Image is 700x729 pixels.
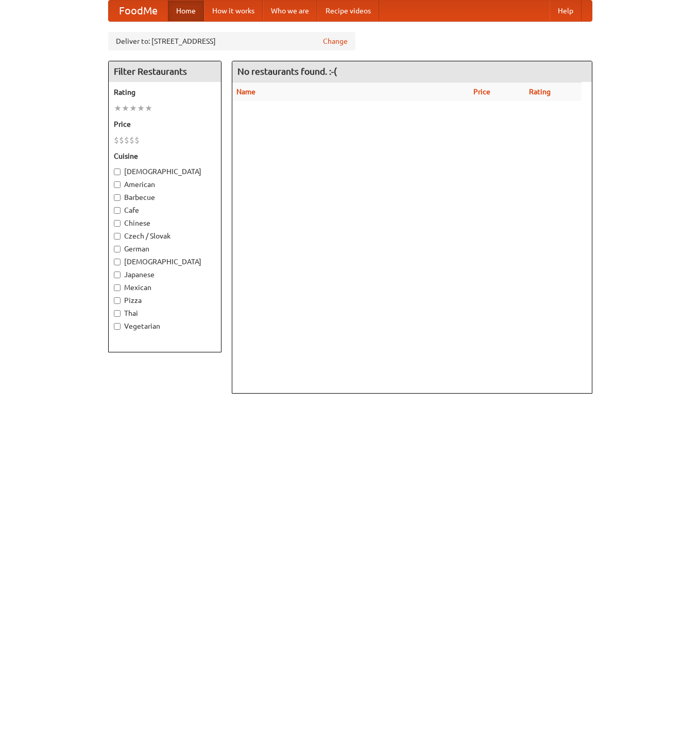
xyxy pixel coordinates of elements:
[114,257,216,267] label: [DEMOGRAPHIC_DATA]
[134,134,140,146] li: $
[114,192,216,202] label: Barbecue
[529,88,551,96] a: Rating
[114,181,121,188] input: American
[129,103,137,114] li: ★
[323,36,348,46] a: Change
[137,103,145,114] li: ★
[114,134,119,146] li: $
[114,220,121,227] input: Chinese
[114,231,216,241] label: Czech / Slovak
[114,151,216,161] h5: Cuisine
[114,103,122,114] li: ★
[124,134,129,146] li: $
[109,1,168,21] a: FoodMe
[129,134,134,146] li: $
[204,1,263,21] a: How it works
[317,1,379,21] a: Recipe videos
[114,272,121,278] input: Japanese
[119,134,124,146] li: $
[114,246,121,252] input: German
[114,295,216,306] label: Pizza
[114,308,216,318] label: Thai
[114,207,121,214] input: Cafe
[109,61,221,82] h4: Filter Restaurants
[114,218,216,228] label: Chinese
[114,205,216,215] label: Cafe
[114,323,121,330] input: Vegetarian
[114,87,216,97] h5: Rating
[114,194,121,201] input: Barbecue
[168,1,204,21] a: Home
[145,103,152,114] li: ★
[108,32,355,50] div: Deliver to: [STREET_ADDRESS]
[114,119,216,129] h5: Price
[114,244,216,254] label: German
[114,233,121,240] input: Czech / Slovak
[114,168,121,175] input: [DEMOGRAPHIC_DATA]
[114,284,121,291] input: Mexican
[114,321,216,331] label: Vegetarian
[473,88,490,96] a: Price
[550,1,582,21] a: Help
[114,166,216,177] label: [DEMOGRAPHIC_DATA]
[114,269,216,280] label: Japanese
[114,297,121,304] input: Pizza
[114,282,216,293] label: Mexican
[114,259,121,265] input: [DEMOGRAPHIC_DATA]
[122,103,129,114] li: ★
[237,66,337,76] ng-pluralize: No restaurants found. :-(
[263,1,317,21] a: Who we are
[114,310,121,317] input: Thai
[236,88,255,96] a: Name
[114,179,216,190] label: American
